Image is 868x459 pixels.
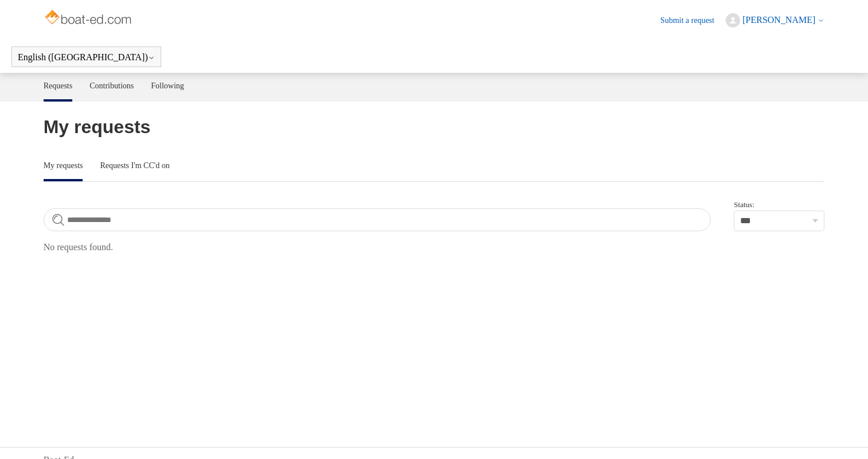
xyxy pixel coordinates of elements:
[44,240,825,254] p: No requests found.
[18,52,155,63] button: English ([GEOGRAPHIC_DATA])
[151,73,184,99] a: Following
[830,421,859,450] div: Live chat
[44,113,825,141] h1: My requests
[742,15,815,25] span: [PERSON_NAME]
[44,73,73,99] a: Requests
[734,199,824,211] label: Status:
[44,153,83,179] a: My requests
[660,14,726,26] a: Submit a request
[726,13,824,28] button: [PERSON_NAME]
[100,153,169,179] a: Requests I'm CC'd on
[89,73,134,99] a: Contributions
[44,7,135,30] img: Boat-Ed Help Center home page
